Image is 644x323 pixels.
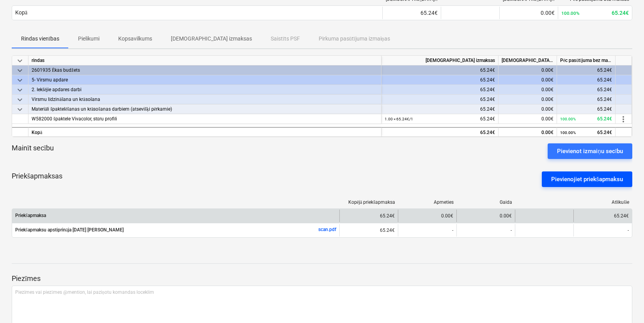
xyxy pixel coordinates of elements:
[15,56,25,65] span: keyboard_arrow_down
[385,128,495,138] div: 65.24€
[78,35,99,43] p: Pielikumi
[385,65,495,75] div: 65.24€
[339,210,398,222] div: 65.24€
[502,114,554,124] div: 0.00€
[15,76,25,85] span: keyboard_arrow_down
[32,85,378,94] div: 2. Iekšējie apdares darbi
[381,56,499,65] div: [DEMOGRAPHIC_DATA] izmaksas
[343,199,395,205] div: Kopējā priekšapmaksa
[502,65,554,75] div: 0.00€
[15,9,27,16] div: Kopā
[573,224,632,237] div: -
[12,171,62,187] p: Priekšapmaksas
[502,128,554,138] div: 0.00€
[28,56,381,65] div: rindas
[502,104,554,114] div: 0.00€
[385,95,495,104] div: 65.24€
[560,65,612,75] div: 65.24€
[15,105,25,114] span: keyboard_arrow_down
[15,213,336,219] span: Priekšapmaksa
[619,115,628,124] span: more_vert
[28,127,381,137] div: Kopā
[548,143,632,159] button: Pievienot izmaiņu secību
[560,95,612,104] div: 65.24€
[32,104,378,114] div: Materiāli špaktelēšanas un krāsošanas darbiem (atsevišķi pērkamie)
[15,95,25,104] span: keyboard_arrow_down
[118,35,152,43] p: Kopsavilkums
[502,85,554,95] div: 0.00€
[12,143,54,159] p: Mainīt secību
[21,35,59,43] p: Rindas vienības
[577,199,629,205] div: Atlikušie
[398,210,456,222] div: 0.00€
[560,117,576,121] small: 100.00%
[385,75,495,85] div: 65.24€
[385,85,495,95] div: 65.24€
[499,56,557,65] div: [DEMOGRAPHIC_DATA] izmaksas
[15,227,124,233] p: Priekšapmaksu apstiprināja [DATE] [PERSON_NAME]
[560,104,612,114] div: 65.24€
[171,35,252,43] p: [DEMOGRAPHIC_DATA] izmaksas
[15,66,25,75] span: keyboard_arrow_down
[385,104,495,114] div: 65.24€
[318,227,336,232] a: scan.pdf
[573,210,632,222] div: 65.24€
[560,128,612,138] div: 65.24€
[557,56,616,65] div: Pēc pasūtījuma bez maksas
[502,95,554,104] div: 0.00€
[551,174,623,184] div: Pievienojiet priekšapmaksu
[339,224,398,237] div: 65.24€
[385,114,495,124] div: 65.24€
[32,65,378,75] div: 2601935 Ēkas budžets
[12,274,632,283] p: Piezīmes
[605,286,644,323] iframe: Chat Widget
[401,199,454,205] div: Apmeties
[456,224,515,237] div: -
[561,10,629,16] div: 65.24€
[502,75,554,85] div: 0.00€
[560,85,612,95] div: 65.24€
[560,114,612,124] div: 65.24€
[560,131,576,135] small: 100.00%
[32,95,378,104] div: Virsmu līdzināšana un krāsošana
[557,146,623,156] div: Pievienot izmaiņu secību
[385,117,413,121] small: 1.00 × 65.24€ / 1
[386,10,438,16] div: 65.24€
[560,75,612,85] div: 65.24€
[32,116,117,122] span: W582000 špaktele Vivacolor, stūru profili
[456,210,515,222] div: 0.00€
[460,199,512,205] div: Gaida
[542,171,633,187] button: Pievienojiet priekšapmaksu
[561,11,580,16] small: 100.00%
[15,85,25,95] span: keyboard_arrow_down
[32,75,378,85] div: 5- Virsmu apdare
[503,10,555,16] div: 0.00€
[398,224,456,237] div: -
